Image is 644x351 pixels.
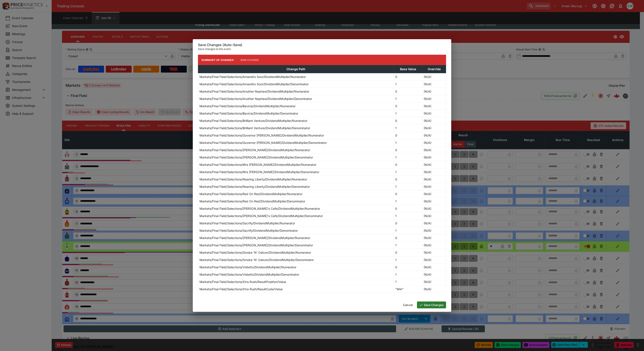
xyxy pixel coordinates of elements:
[394,198,422,205] td: 1
[394,234,422,242] td: 0
[422,256,446,264] td: (N/A)
[422,154,446,161] td: (N/A)
[394,256,422,264] td: 1
[394,220,422,227] td: 0
[199,265,296,269] p: Markets/Final Field/Selections/Vistetto/DividendMultiplier/Numerator
[422,264,446,271] td: (N/A)
[394,183,422,190] td: 1
[199,258,314,262] p: Markets/Final Field/Selections/Smoke 'N' Oakum/DividendMultiplier/Denominator
[422,65,446,73] th: Override
[199,214,323,218] p: Markets/Final Field/Selections/[PERSON_NAME]'s Cafe/DividendMultiplier/Denominator
[394,278,422,286] td: 1
[199,272,299,277] p: Markets/Final Field/Selections/Vistetto/DividendMultiplier/Denominator
[199,148,310,152] p: Markets/Final Field/Selections/[PERSON_NAME]/DividendMultiplier/Numerator
[199,89,309,94] p: Markets/Final Field/Selections/Another Nephew/DividendMultiplier/Numerator
[199,162,316,167] p: Markets/Final Field/Selections/Mrs [PERSON_NAME]/DividendMultiplier/Numerator
[394,81,422,88] td: 1
[199,104,296,108] p: Markets/Final Field/Selections/Bavicia/DividendMultiplier/Numerator
[422,146,446,154] td: (N/A)
[199,126,310,130] p: Markets/Final Field/Selections/Brilliant Venture/DividendMultiplier/Denominator
[422,117,446,124] td: (N/A)
[199,170,319,174] p: Markets/Final Field/Selections/Mrs [PERSON_NAME]/DividendMultiplier/Denominator
[394,286,422,293] td: "Win"
[394,95,422,103] td: 1
[199,177,307,182] p: Markets/Final Field/Selections/Nearing Liberty/DividendMultiplier/Numerator
[199,111,298,116] p: Markets/Final Field/Selections/Bavicia/DividendMultiplier/Denominator
[394,176,422,183] td: 0
[394,190,422,198] td: 0
[394,88,422,95] td: 0
[422,73,446,81] td: (N/A)
[394,227,422,234] td: 1
[199,133,324,138] p: Markets/Final Field/Selections/Governor [PERSON_NAME]/DividendMultiplier/Numerator
[422,110,446,117] td: (N/A)
[422,278,446,286] td: (N/A)
[422,198,446,205] td: (N/A)
[199,236,310,240] p: Markets/Final Field/Selections/[PERSON_NAME]/DividendMultiplier/Numerator
[199,82,309,86] p: Markets/Final Field/Selections/Amaretto Sour/DividendMultiplier/Denominator
[422,103,446,110] td: (N/A)
[422,190,446,198] td: (N/A)
[394,132,422,139] td: 0
[422,205,446,212] td: (N/A)
[199,199,305,203] p: Markets/Final Field/Selections/Red On Red/DividendMultiplier/Denominator
[199,221,295,225] p: Markets/Final Field/Selections/Sacrify/DividendMultiplier/Numerator
[198,55,237,65] button: Summary of Changes
[394,103,422,110] td: 0
[422,212,446,220] td: (N/A)
[198,47,446,51] p: Save changes to this event.
[199,75,306,79] p: Markets/Final Field/Selections/Amaretto Sour/DividendMultiplier/Numerator
[394,242,422,249] td: 1
[199,280,286,284] p: Markets/Final Field/Selections/Xtra Rush/ResultPosition/Value
[199,96,312,101] p: Markets/Final Field/Selections/Another Nephew/DividendMultiplier/Denominator
[198,43,446,47] h6: Save Changes (Auto-Save)
[400,301,415,308] button: Cancel
[422,139,446,146] td: (N/A)
[198,65,394,73] th: Change Path
[422,234,446,242] td: (N/A)
[394,117,422,124] td: 0
[199,287,283,291] p: Markets/Final Field/Selections/Xtra Rush/ResultCode/Value
[422,132,446,139] td: (N/A)
[199,155,313,160] p: Markets/Final Field/Selections/[PERSON_NAME]/DividendMultiplier/Denominator
[394,139,422,146] td: 1
[199,192,302,196] p: Markets/Final Field/Selections/Red On Red/DividendMultiplier/Numerator
[394,154,422,161] td: 1
[422,249,446,256] td: (N/A)
[422,161,446,168] td: (N/A)
[422,220,446,227] td: (N/A)
[422,168,446,176] td: (N/A)
[199,228,298,233] p: Markets/Final Field/Selections/Sacrify/DividendMultiplier/Denominator
[394,110,422,117] td: 1
[199,243,313,247] p: Markets/Final Field/Selections/[PERSON_NAME]/DividendMultiplier/Denominator
[394,168,422,176] td: 1
[394,271,422,278] td: 1
[422,124,446,132] td: (N/A)
[422,88,446,95] td: (N/A)
[394,205,422,212] td: 0
[422,183,446,190] td: (N/A)
[199,206,320,211] p: Markets/Final Field/Selections/[PERSON_NAME]'s Cafe/DividendMultiplier/Numerator
[394,146,422,154] td: 0
[199,140,327,145] p: Markets/Final Field/Selections/Governor [PERSON_NAME]/DividendMultiplier/Denominator
[422,242,446,249] td: (N/A)
[422,176,446,183] td: (N/A)
[394,124,422,132] td: 1
[199,118,307,123] p: Markets/Final Field/Selections/Brilliant Venture/DividendMultiplier/Numerator
[422,271,446,278] td: (N/A)
[394,264,422,271] td: 0
[394,249,422,256] td: 0
[422,286,446,293] td: (N/A)
[394,65,422,73] th: Base Value
[237,55,262,65] button: Raw Change
[422,227,446,234] td: (N/A)
[199,250,311,255] p: Markets/Final Field/Selections/Smoke 'N' Oakum/DividendMultiplier/Numerator
[394,73,422,81] td: 0
[394,212,422,220] td: 1
[394,161,422,168] td: 0
[199,184,310,189] p: Markets/Final Field/Selections/Nearing Liberty/DividendMultiplier/Denominator
[422,81,446,88] td: (N/A)
[417,301,446,308] button: Save Changes
[422,95,446,103] td: (N/A)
